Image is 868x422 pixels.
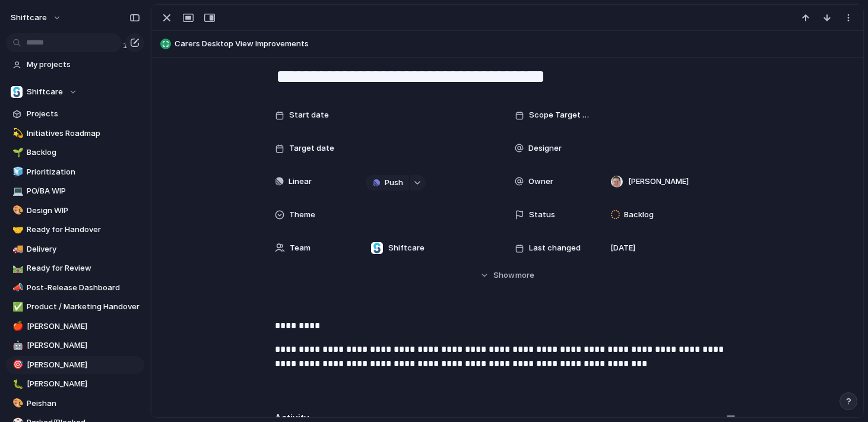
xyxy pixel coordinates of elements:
a: 🤝Ready for Handover [6,221,144,239]
span: Ready for Handover [27,224,140,236]
span: more [515,269,534,281]
button: 📣 [11,282,23,294]
span: Target date [289,142,334,154]
button: 💫 [11,128,23,139]
a: 🌱Backlog [6,144,144,161]
div: 💫 [12,126,21,140]
button: Shiftcare [6,83,144,101]
button: 🎨 [11,398,23,410]
a: 🍎[PERSON_NAME] [6,318,144,335]
span: Owner [528,176,553,188]
div: 🤖 [12,339,21,353]
a: 🤖[PERSON_NAME] [6,337,144,354]
button: 🎯 [11,359,23,371]
span: Delivery [27,243,140,255]
a: Projects [6,105,144,123]
button: 🤖 [11,339,23,351]
span: Ready for Review [27,262,140,274]
div: 🚚 [12,242,21,256]
div: ✅ [12,300,21,314]
span: Initiatives Roadmap [27,128,140,139]
button: ✅ [11,301,23,313]
button: 💻 [11,185,23,197]
a: 🚚Delivery [6,240,144,258]
div: 🧊 [12,165,21,179]
span: Linear [289,176,312,188]
span: My projects [27,59,140,71]
span: [PERSON_NAME] [628,176,689,188]
button: Carers Desktop View Improvements [157,34,858,53]
span: Prioritization [27,166,140,178]
div: 🤝 [12,223,21,237]
span: Start date [289,109,329,121]
span: shiftcare [11,12,47,24]
button: 🌱 [11,147,23,158]
span: Product / Marketing Handover [27,301,140,313]
a: ✅Product / Marketing Handover [6,298,144,316]
span: Backlog [27,147,140,158]
span: Status [529,209,555,221]
button: 🤝 [11,224,23,236]
button: 🛤️ [11,262,23,274]
span: Designer [528,142,562,154]
span: Show [493,269,515,281]
a: 🐛[PERSON_NAME] [6,375,144,393]
div: 🍎 [12,319,21,333]
button: shiftcare [5,8,68,27]
a: 🎨Peishan [6,395,144,413]
span: Team [290,242,311,254]
span: [DATE] [610,242,635,254]
a: 🎨Design WIP [6,202,144,220]
span: Shiftcare [388,242,425,254]
span: [PERSON_NAME] [27,339,140,351]
button: 🚚 [11,243,23,255]
span: Carers Desktop View Improvements [175,38,858,50]
span: Projects [27,108,140,120]
span: [PERSON_NAME] [27,321,140,332]
div: 🐛 [12,377,21,391]
span: Last changed [529,242,581,254]
a: My projects [6,56,144,74]
span: Post-Release Dashboard [27,282,140,294]
div: 📣 [12,281,21,294]
span: Design WIP [27,205,140,217]
div: 🌱 [12,146,21,160]
span: Theme [289,209,315,221]
button: 🍎 [11,321,23,332]
span: Scope Target Date [529,109,591,121]
a: 🧊Prioritization [6,163,144,181]
a: 💫Initiatives Roadmap [6,125,144,142]
div: 🎨 [12,396,21,410]
span: Shiftcare [27,86,63,98]
a: 🎯[PERSON_NAME] [6,356,144,374]
span: [PERSON_NAME] [27,378,140,390]
div: 🎯 [12,358,21,372]
div: 🛤️ [12,262,21,275]
span: Peishan [27,398,140,410]
a: 📣Post-Release Dashboard [6,279,144,297]
div: 💻 [12,185,21,198]
button: 🧊 [11,166,23,178]
button: 🎨 [11,205,23,217]
span: Backlog [624,209,654,221]
a: 🛤️Ready for Review [6,259,144,277]
span: Push [385,177,403,189]
button: 🐛 [11,378,23,390]
a: 💻PO/BA WIP [6,182,144,200]
button: Push [366,175,409,191]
